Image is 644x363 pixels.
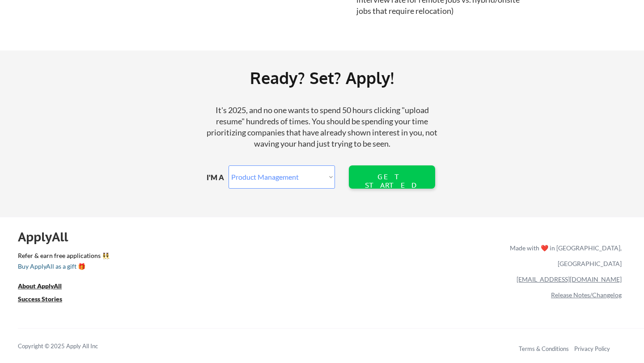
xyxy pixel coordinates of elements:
a: [EMAIL_ADDRESS][DOMAIN_NAME] [517,275,622,283]
div: It's 2025, and no one wants to spend 50 hours clicking "upload resume" hundreds of times. You sho... [203,105,441,150]
a: Privacy Policy [574,345,610,352]
div: Made with ❤️ in [GEOGRAPHIC_DATA], [GEOGRAPHIC_DATA] [506,240,622,271]
a: Release Notes/Changelog [551,291,622,299]
a: Buy ApplyAll as a gift 🎁 [18,262,107,273]
u: Success Stories [18,295,62,303]
a: About ApplyAll [18,282,74,293]
div: ApplyAll [18,229,78,245]
a: Terms & Conditions [519,345,569,352]
a: Success Stories [18,295,74,306]
div: Copyright © 2025 Apply All Inc [18,342,121,351]
div: Buy ApplyAll as a gift 🎁 [18,263,107,270]
div: GET STARTED [363,173,420,190]
div: Ready? Set? Apply! [125,65,519,91]
a: Refer & earn free applications 👯‍♀️ [18,253,323,262]
u: About ApplyAll [18,282,62,290]
div: I'M A [207,173,231,182]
